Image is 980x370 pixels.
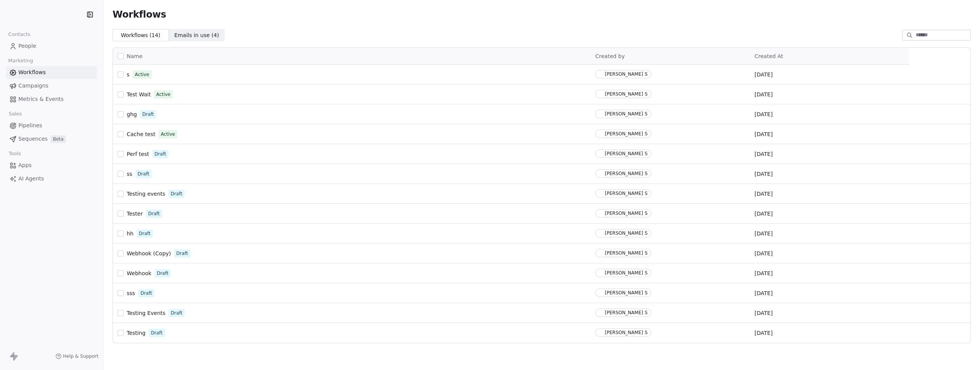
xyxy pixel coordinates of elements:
[127,170,132,178] a: ss
[127,91,151,97] span: Test Wait
[597,91,603,97] img: T
[755,329,773,337] span: [DATE]
[755,130,773,138] span: [DATE]
[605,250,648,256] div: [PERSON_NAME] S
[127,210,143,217] a: Tester
[127,269,152,277] a: Webhook
[605,230,648,236] div: [PERSON_NAME] S
[127,131,155,137] span: Cache test
[113,9,166,20] span: Workflows
[127,71,129,78] span: s
[597,151,603,157] img: T
[155,151,166,157] span: Draft
[142,111,154,118] span: Draft
[127,329,145,337] a: Testing
[139,230,150,237] span: Draft
[605,330,648,335] div: [PERSON_NAME] S
[127,91,151,98] a: Test Wait
[605,290,648,295] div: [PERSON_NAME] S
[127,110,137,118] a: ghg
[755,289,773,297] span: [DATE]
[597,191,603,196] img: T
[605,91,648,97] div: [PERSON_NAME] S
[176,250,188,257] span: Draft
[597,330,603,336] img: T
[127,310,165,316] span: Testing Events
[597,270,603,276] img: T
[157,270,168,277] span: Draft
[605,211,648,216] div: [PERSON_NAME] S
[597,230,603,236] img: T
[127,230,134,237] span: hh
[127,330,145,336] span: Testing
[18,95,64,103] span: Metrics & Events
[605,71,648,77] div: [PERSON_NAME] S
[171,190,182,197] span: Draft
[597,211,603,216] img: T
[597,310,603,316] img: T
[56,353,98,359] a: Help & Support
[127,309,165,317] a: Testing Events
[151,329,162,336] span: Draft
[755,53,783,59] span: Created At
[18,135,47,143] span: Sequences
[755,269,773,277] span: [DATE]
[156,91,170,98] span: Active
[6,80,97,92] a: Campaigns
[6,93,97,105] a: Metrics & Events
[127,151,149,157] span: Perf test
[755,91,773,98] span: [DATE]
[605,131,648,136] div: [PERSON_NAME] S
[127,111,137,117] span: ghg
[18,161,32,169] span: Apps
[127,250,171,257] a: Webhook (Copy)
[140,290,152,297] span: Draft
[138,170,149,177] span: Draft
[18,82,48,90] span: Campaigns
[127,250,171,256] span: Webhook (Copy)
[18,175,44,183] span: AI Agents
[605,111,648,117] div: [PERSON_NAME] S
[135,71,149,78] span: Active
[127,52,142,60] span: Name
[5,55,36,67] span: Marketing
[597,111,603,117] img: T
[127,211,143,217] span: Tester
[127,230,134,237] a: hh
[597,71,603,77] img: T
[6,40,97,52] a: People
[605,310,648,315] div: [PERSON_NAME] S
[5,29,34,40] span: Contacts
[597,290,603,296] img: T
[597,250,603,256] img: T
[127,191,165,197] span: Testing events
[18,42,36,50] span: People
[755,309,773,317] span: [DATE]
[605,270,648,276] div: [PERSON_NAME] S
[127,71,129,78] a: s
[605,171,648,176] div: [PERSON_NAME] S
[161,131,175,138] span: Active
[51,135,66,143] span: Beta
[595,53,625,59] span: Created by
[148,210,160,217] span: Draft
[755,230,773,237] span: [DATE]
[6,119,97,132] a: Pipelines
[63,353,98,359] span: Help & Support
[127,171,132,177] span: ss
[127,290,135,296] span: sss
[6,133,97,145] a: SequencesBeta
[127,270,152,276] span: Webhook
[755,71,773,78] span: [DATE]
[6,172,97,185] a: AI Agents
[174,31,219,39] span: Emails in use ( 4 )
[127,289,135,297] a: sss
[605,151,648,156] div: [PERSON_NAME] S
[597,171,603,177] img: T
[755,210,773,217] span: [DATE]
[127,130,155,138] a: Cache test
[6,159,97,172] a: Apps
[127,150,149,158] a: Perf test
[755,170,773,178] span: [DATE]
[5,148,24,159] span: Tools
